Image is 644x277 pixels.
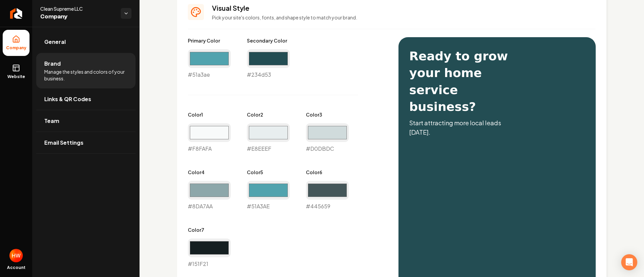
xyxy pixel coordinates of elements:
img: Rebolt Logo [10,8,22,19]
label: Color 2 [247,111,290,118]
label: Color 1 [188,111,231,118]
span: Company [3,45,29,51]
span: Company [40,12,115,21]
span: Clean Supreme LLC [40,5,115,12]
button: Open user button [9,249,23,262]
div: #E8EEEF [247,123,290,153]
div: #8DA7AA [188,181,231,210]
div: #51A3AE [247,181,290,210]
div: #151F21 [188,238,231,268]
a: Website [3,59,30,85]
span: Brand [44,60,61,68]
span: Email Settings [44,139,84,147]
img: HSA Websites [9,249,23,262]
div: #51a3ae [188,49,231,79]
a: Links & QR Codes [36,88,136,110]
label: Color 7 [188,226,231,233]
h3: Visual Style [212,3,596,13]
label: Secondary Color [247,37,290,44]
label: Color 4 [188,169,231,176]
label: Color 6 [306,169,349,176]
span: General [44,38,66,46]
span: Team [44,117,59,125]
a: General [36,31,136,53]
div: #445659 [306,181,349,210]
label: Color 5 [247,169,290,176]
span: Links & QR Codes [44,95,91,103]
p: Pick your site's colors, fonts, and shape style to match your brand. [212,14,596,21]
div: #234d53 [247,49,290,79]
span: Website [5,74,28,79]
div: #F8FAFA [188,123,231,153]
span: Account [7,265,25,270]
span: Manage the styles and colors of your business. [44,68,127,82]
label: Color 3 [306,111,349,118]
div: #D0DBDC [306,123,349,153]
label: Primary Color [188,37,231,44]
div: Open Intercom Messenger [621,254,637,270]
a: Team [36,110,136,132]
a: Email Settings [36,132,136,153]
